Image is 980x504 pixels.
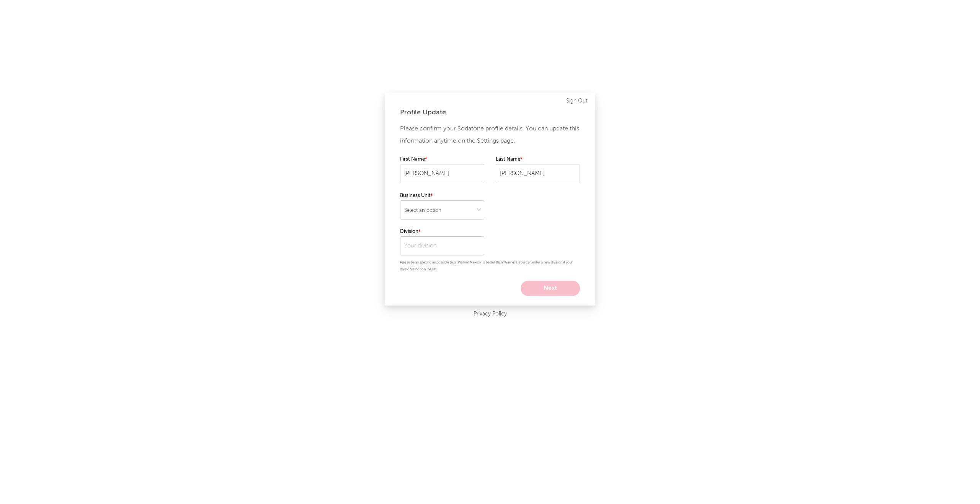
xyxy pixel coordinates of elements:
[496,155,580,164] label: Last Name
[400,108,580,117] div: Profile Update
[474,309,507,319] a: Privacy Policy
[400,236,484,255] input: Your division
[496,164,580,183] input: Your last name
[400,164,484,183] input: Your first name
[521,281,580,296] button: Next
[566,96,588,106] a: Sign Out
[400,123,580,147] p: Please confirm your Sodatone profile details. You can update this information anytime on the Sett...
[400,259,580,273] p: Please be as specific as possible (e.g. 'Warner Mexico' is better than 'Warner'). You can enter a...
[400,191,484,200] label: Business Unit
[400,227,484,236] label: Division
[400,155,484,164] label: First Name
